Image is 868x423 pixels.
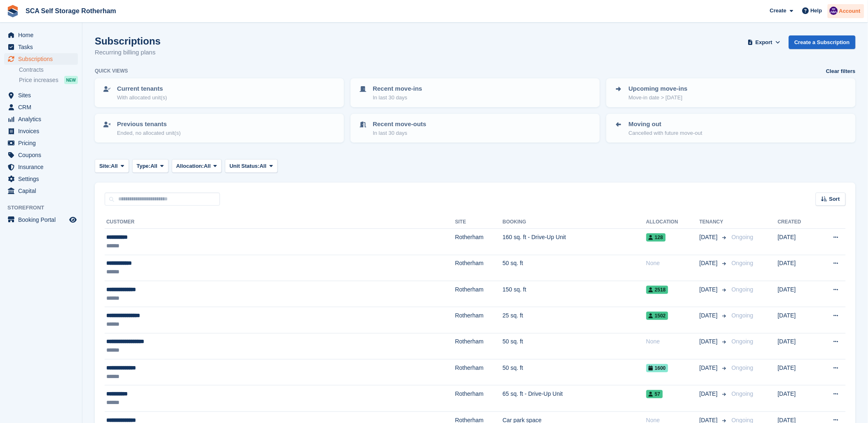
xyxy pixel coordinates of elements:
a: menu [4,113,78,125]
a: menu [4,173,78,185]
a: Create a Subscription [789,35,856,49]
span: [DATE] [700,337,719,346]
span: Analytics [18,113,68,125]
button: Type: All [132,159,168,173]
h1: Subscriptions [95,35,161,47]
td: Rotherham [455,360,503,385]
th: Site [455,216,503,229]
span: Help [811,7,822,15]
td: 160 sq. ft - Drive-Up Unit [503,229,646,255]
span: All [150,162,157,170]
p: In last 30 days [373,129,426,137]
span: Allocation: [176,162,204,170]
a: Moving out Cancelled with future move-out [607,115,855,142]
h6: Quick views [95,67,128,75]
td: [DATE] [778,333,817,359]
span: Tasks [18,41,68,53]
span: Invoices [18,125,68,137]
a: Price increases NEW [19,75,78,85]
span: Account [839,7,861,15]
a: menu [4,214,78,226]
button: Site: All [95,159,129,173]
span: Ongoing [732,364,753,371]
a: Preview store [68,215,78,225]
a: menu [4,41,78,53]
p: Recurring billing plans [95,48,161,57]
span: 1600 [646,364,669,372]
span: 57 [646,390,663,398]
p: With allocated unit(s) [117,94,167,102]
span: 1502 [646,312,669,320]
span: [DATE] [700,285,719,294]
td: Rotherham [455,281,503,307]
span: All [204,162,211,170]
p: Move-in date > [DATE] [629,94,688,102]
span: Unit Status: [229,162,260,170]
p: Moving out [629,120,702,129]
span: Home [18,29,68,41]
span: Ongoing [732,390,753,397]
a: menu [4,149,78,161]
a: Upcoming move-ins Move-in date > [DATE] [607,79,855,106]
a: menu [4,89,78,101]
p: Current tenants [117,84,167,94]
span: Pricing [18,137,68,149]
span: Booking Portal [18,214,68,226]
td: 25 sq. ft [503,307,646,333]
div: None [646,259,700,268]
span: Price increases [19,76,58,84]
span: Sites [18,89,68,101]
a: menu [4,125,78,137]
th: Created [778,216,817,229]
th: Allocation [646,216,700,229]
td: [DATE] [778,385,817,411]
td: [DATE] [778,307,817,333]
p: Cancelled with future move-out [629,129,702,137]
span: Subscriptions [18,53,68,65]
td: 50 sq. ft [503,255,646,281]
img: stora-icon-8386f47178a22dfd0bd8f6a31ec36ba5ce8667c1dd55bd0f319d3a0aa187defe.svg [7,5,19,17]
p: Previous tenants [117,120,181,129]
p: Ended, no allocated unit(s) [117,129,181,137]
a: Recent move-outs In last 30 days [351,115,599,142]
span: [DATE] [700,364,719,372]
span: Ongoing [732,260,753,266]
td: 50 sq. ft [503,333,646,359]
td: [DATE] [778,255,817,281]
span: Type: [137,162,151,170]
p: Recent move-ins [373,84,422,94]
span: All [111,162,118,170]
td: 65 sq. ft - Drive-Up Unit [503,385,646,411]
span: All [260,162,267,170]
td: [DATE] [778,360,817,385]
a: menu [4,53,78,65]
th: Tenancy [700,216,728,229]
a: Current tenants With allocated unit(s) [96,79,343,106]
td: Rotherham [455,385,503,411]
div: None [646,337,700,346]
button: Export [746,35,782,49]
span: Ongoing [732,286,753,293]
td: 150 sq. ft [503,281,646,307]
span: [DATE] [700,233,719,242]
p: In last 30 days [373,94,422,102]
span: Insurance [18,161,68,173]
span: CRM [18,101,68,113]
a: menu [4,137,78,149]
span: [DATE] [700,259,719,268]
a: menu [4,101,78,113]
td: Rotherham [455,229,503,255]
span: [DATE] [700,311,719,320]
td: [DATE] [778,281,817,307]
td: 50 sq. ft [503,360,646,385]
img: Kelly Neesham [830,7,838,15]
span: Site: [99,162,111,170]
td: Rotherham [455,255,503,281]
a: menu [4,185,78,197]
a: Contracts [19,66,78,74]
a: menu [4,29,78,41]
span: Ongoing [732,312,753,319]
td: Rotherham [455,333,503,359]
th: Booking [503,216,646,229]
button: Allocation: All [172,159,222,173]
